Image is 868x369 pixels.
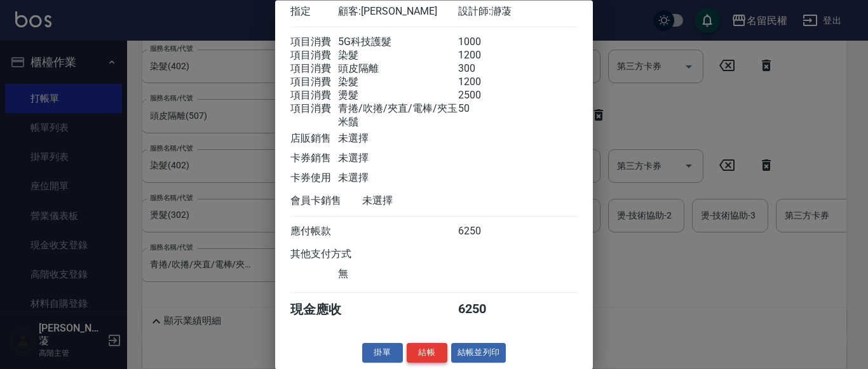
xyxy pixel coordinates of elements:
div: 指定 [290,6,338,19]
div: 染髮 [338,50,458,63]
div: 未選擇 [362,195,482,208]
div: 未選擇 [338,133,458,146]
div: 未選擇 [338,172,458,185]
div: 青捲/吹捲/夾直/電棒/夾玉米鬚 [338,103,458,130]
div: 設計師: 瀞蓤 [458,6,578,19]
div: 項目消費 [290,90,338,103]
div: 現金應收 [290,302,362,319]
div: 未選擇 [338,152,458,166]
div: 無 [338,268,458,281]
button: 結帳 [407,344,447,363]
div: 店販銷售 [290,133,338,146]
div: 染髮 [338,76,458,90]
div: 6250 [458,302,506,319]
div: 1200 [458,50,506,63]
div: 卡券使用 [290,172,338,185]
button: 結帳並列印 [451,344,506,363]
div: 5G科技護髮 [338,36,458,50]
button: 掛單 [362,344,403,363]
div: 卡券銷售 [290,152,338,166]
div: 項目消費 [290,76,338,90]
div: 50 [458,103,506,130]
div: 2500 [458,90,506,103]
div: 項目消費 [290,36,338,50]
div: 顧客: [PERSON_NAME] [338,6,458,19]
div: 會員卡銷售 [290,195,362,208]
div: 應付帳款 [290,225,338,239]
div: 300 [458,63,506,76]
div: 其他支付方式 [290,248,386,262]
div: 燙髮 [338,90,458,103]
div: 項目消費 [290,50,338,63]
div: 頭皮隔離 [338,63,458,76]
div: 6250 [458,225,506,239]
div: 1000 [458,36,506,50]
div: 項目消費 [290,103,338,130]
div: 項目消費 [290,63,338,76]
div: 1200 [458,76,506,90]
